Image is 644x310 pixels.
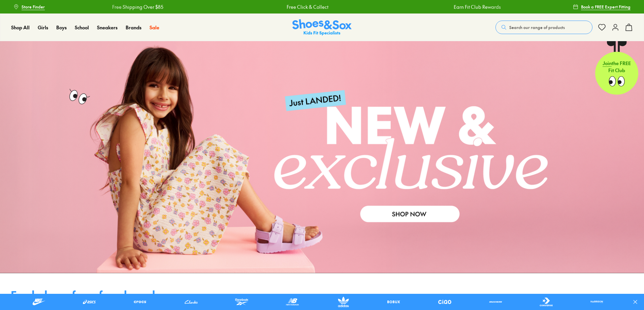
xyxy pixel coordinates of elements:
[603,61,612,67] span: Join
[75,24,89,31] a: School
[274,3,316,10] a: Free Click & Collect
[56,24,67,31] a: Boys
[22,4,45,10] span: Store Finder
[150,24,159,31] a: Sale
[573,1,631,13] a: Book a FREE Expert Fitting
[441,3,488,10] a: Earn Fit Club Rewards
[581,4,631,10] span: Book a FREE Expert Fitting
[13,1,45,13] a: Store Finder
[99,3,151,10] a: Free Shipping Over $85
[11,24,30,31] a: Shop All
[97,24,118,31] a: Sneakers
[292,19,352,36] a: Shoes & Sox
[292,19,352,36] img: SNS_Logo_Responsive.svg
[38,24,48,31] a: Girls
[595,41,638,95] a: Jointhe FREE Fit Club
[126,24,141,31] a: Brands
[509,24,565,30] span: Search our range of products
[595,55,638,80] p: the FREE Fit Club
[495,21,592,34] button: Search our range of products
